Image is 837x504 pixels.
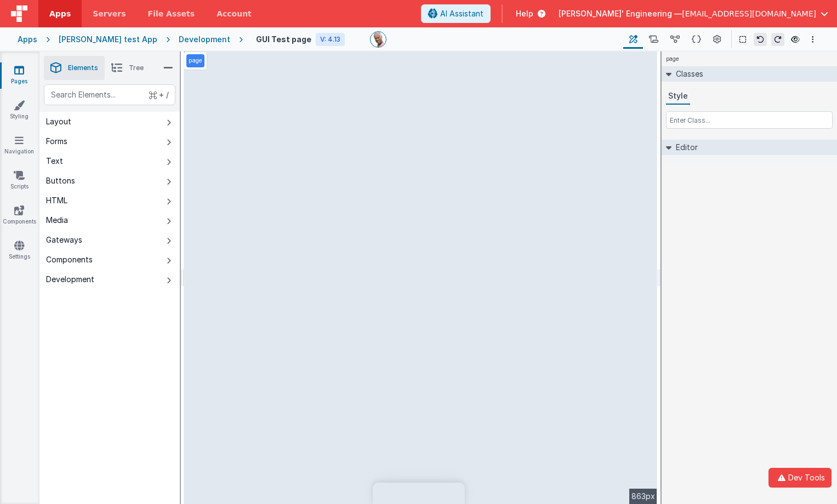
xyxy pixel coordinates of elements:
span: [EMAIL_ADDRESS][DOMAIN_NAME] [682,8,816,19]
div: Gateways [46,234,82,245]
div: Media [46,215,68,226]
p: page [189,56,202,65]
button: Style [666,88,690,105]
div: 863px [629,489,657,504]
button: Gateways [39,230,180,250]
div: Development [179,34,230,45]
button: Options [806,33,819,46]
span: Help [516,8,533,19]
button: HTML [39,191,180,210]
div: Components [46,254,93,265]
div: Apps [18,34,37,45]
span: Tree [129,64,144,72]
span: [PERSON_NAME]' Engineering — [559,8,682,19]
span: + / [149,84,169,105]
div: Development [46,274,94,285]
button: Layout [39,112,180,131]
div: Forms [46,136,67,147]
div: [PERSON_NAME] test App [59,34,157,45]
input: Enter Class... [666,111,833,129]
div: HTML [46,195,67,206]
img: 11ac31fe5dc3d0eff3fbbbf7b26fa6e1 [371,32,386,47]
button: Dev Tools [768,468,832,488]
input: Search Elements... [44,84,175,105]
span: AI Assistant [440,8,483,19]
h2: Editor [671,140,698,155]
div: Layout [46,116,71,127]
div: Buttons [46,175,75,186]
h2: Classes [671,66,703,82]
span: File Assets [148,8,195,19]
button: Text [39,151,180,171]
button: AI Assistant [421,4,491,23]
button: Buttons [39,171,180,191]
span: Elements [68,64,98,72]
div: Text [46,156,63,167]
div: V: 4.13 [316,33,345,46]
button: Forms [39,131,180,151]
span: Servers [93,8,126,19]
button: Components [39,250,180,270]
button: Media [39,210,180,230]
div: --> [184,51,657,504]
button: [PERSON_NAME]' Engineering — [EMAIL_ADDRESS][DOMAIN_NAME] [559,8,828,19]
span: Apps [49,8,71,19]
h4: GUI Test page [256,35,311,43]
button: Development [39,270,180,289]
h4: page [662,51,684,66]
